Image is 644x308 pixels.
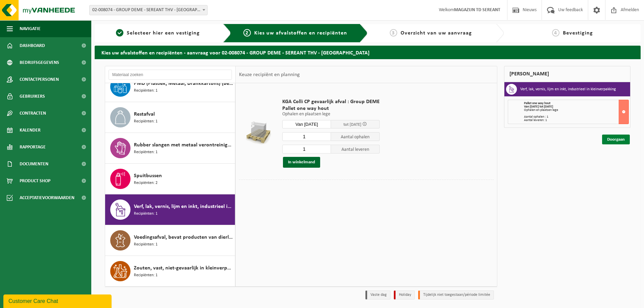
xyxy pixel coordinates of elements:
[602,135,630,144] a: Doorgaan
[134,180,158,186] span: Recipiënten: 2
[116,29,123,37] span: 1
[134,264,233,272] span: Zouten, vast, niet-gevaarlijk in kleinverpakking
[331,145,380,153] span: Aantal leveren
[134,172,162,180] span: Spuitbussen
[134,149,158,156] span: Recipiënten: 1
[95,46,641,59] h2: Kies uw afvalstoffen en recipiënten - aanvraag voor 02-008074 - GROUP DEME - SEREANT THV - [GEOGR...
[390,29,397,37] span: 3
[243,29,251,37] span: 2
[524,115,628,119] div: Aantal ophalen : 1
[20,54,59,71] span: Bedrijfsgegevens
[105,71,235,102] button: PMD (Plastiek, Metaal, Drankkartons) (bedrijven) Recipiënten: 1
[20,156,48,172] span: Documenten
[90,5,207,15] span: 02-008074 - GROUP DEME - SEREANT THV - ANTWERPEN
[109,70,232,80] input: Materiaal zoeken
[134,110,155,118] span: Restafval
[401,30,472,36] span: Overzicht van uw aanvraag
[283,157,320,168] button: In winkelmand
[20,139,46,156] span: Rapportage
[454,7,500,13] strong: MAGAZIJN TD SEREANT
[20,88,45,105] span: Gebruikers
[343,122,361,127] span: tot [DATE]
[418,290,494,300] li: Tijdelijk niet toegestaan/période limitée
[282,112,380,117] p: Ophalen en plaatsen lege
[105,225,235,256] button: Voedingsafval, bevat producten van dierlijke oorsprong, onverpakt, categorie 3 Recipiënten: 1
[105,194,235,225] button: Verf, lak, vernis, lijm en inkt, industrieel in kleinverpakking Recipiënten: 1
[254,30,347,36] span: Kies uw afvalstoffen en recipiënten
[365,290,390,300] li: Vaste dag
[134,272,158,279] span: Recipiënten: 1
[134,233,233,241] span: Voedingsafval, bevat producten van dierlijke oorsprong, onverpakt, categorie 3
[134,203,233,211] span: Verf, lak, vernis, lijm en inkt, industrieel in kleinverpakking
[552,29,559,37] span: 4
[524,105,553,109] strong: Van [DATE] tot [DATE]
[105,133,235,164] button: Rubber slangen met metaal verontreinigd met olie Recipiënten: 1
[134,118,158,125] span: Recipiënten: 1
[20,172,50,189] span: Product Shop
[20,71,59,88] span: Contactpersonen
[20,105,46,122] span: Contracten
[331,132,380,141] span: Aantal ophalen
[524,101,550,105] span: Pallet one way hout
[134,88,158,94] span: Recipiënten: 1
[3,293,113,308] iframe: chat widget
[105,164,235,194] button: Spuitbussen Recipiënten: 2
[105,256,235,286] button: Zouten, vast, niet-gevaarlijk in kleinverpakking Recipiënten: 1
[282,98,380,105] span: KGA Colli CP gevaarlijk afval : Group DEME
[282,120,331,128] input: Selecteer datum
[105,102,235,133] button: Restafval Recipiënten: 1
[563,30,593,36] span: Bevestiging
[98,29,218,37] a: 1Selecteer hier een vestiging
[134,141,233,149] span: Rubber slangen met metaal verontreinigd met olie
[394,290,415,300] li: Holiday
[20,189,74,206] span: Acceptatievoorwaarden
[127,30,200,36] span: Selecteer hier een vestiging
[520,84,616,95] h3: Verf, lak, vernis, lijm en inkt, industrieel in kleinverpakking
[20,122,41,139] span: Kalender
[134,79,233,88] span: PMD (Plastiek, Metaal, Drankkartons) (bedrijven)
[524,109,628,112] div: Ophalen en plaatsen lege
[89,5,208,15] span: 02-008074 - GROUP DEME - SEREANT THV - ANTWERPEN
[504,66,630,82] div: [PERSON_NAME]
[20,37,45,54] span: Dashboard
[20,20,41,37] span: Navigatie
[134,241,158,248] span: Recipiënten: 1
[236,66,303,83] div: Keuze recipiënt en planning
[134,211,158,217] span: Recipiënten: 1
[282,105,380,112] span: Pallet one way hout
[524,119,628,122] div: Aantal leveren: 1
